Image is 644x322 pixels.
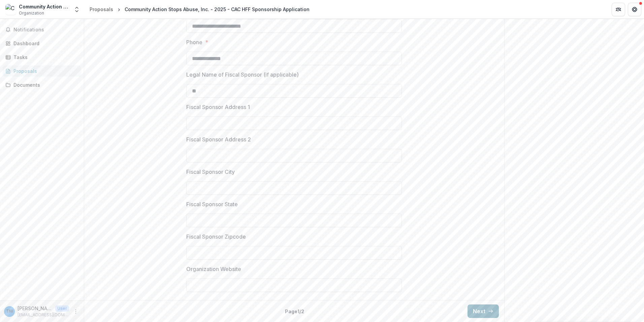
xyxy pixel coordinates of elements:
p: Fiscal Sponsor State [186,200,238,208]
p: Fiscal Sponsor Address 1 [186,103,250,111]
button: Partners [612,3,625,16]
span: Organization [19,10,44,16]
button: More [72,307,80,316]
p: Organization Website [186,265,241,273]
p: Legal Name of Fiscal Sponsor (if applicable) [186,71,299,79]
a: Dashboard [3,38,81,49]
a: Proposals [87,4,116,14]
img: Community Action Stops Abuse, Inc. [5,4,16,15]
a: Proposals [3,65,81,77]
button: Notifications [3,24,81,35]
button: Next [468,304,499,318]
p: Fiscal Sponsor Zipcode [186,233,246,241]
button: Get Help [628,3,641,16]
p: [PERSON_NAME] [18,305,53,312]
div: Community Action Stops Abuse, Inc. [19,3,69,10]
div: Tim Murphy [6,309,13,314]
p: User [55,305,69,312]
p: Phone [186,38,202,46]
a: Tasks [3,52,81,63]
p: Fiscal Sponsor Address 2 [186,135,251,143]
a: Documents [3,79,81,90]
button: Open entity switcher [72,3,82,16]
div: Documents [13,81,76,88]
div: Proposals [13,68,76,75]
div: Proposals [90,6,113,13]
div: Community Action Stops Abuse, Inc. - 2025 - CAC HFF Sponsorship Application [125,6,310,13]
div: Tasks [13,54,76,61]
nav: breadcrumb [87,4,312,14]
div: Dashboard [13,40,76,47]
p: Fiscal Sponsor City [186,168,235,176]
span: Notifications [13,27,78,33]
p: [EMAIL_ADDRESS][DOMAIN_NAME] [18,312,69,318]
p: Page 1 / 2 [285,308,304,315]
